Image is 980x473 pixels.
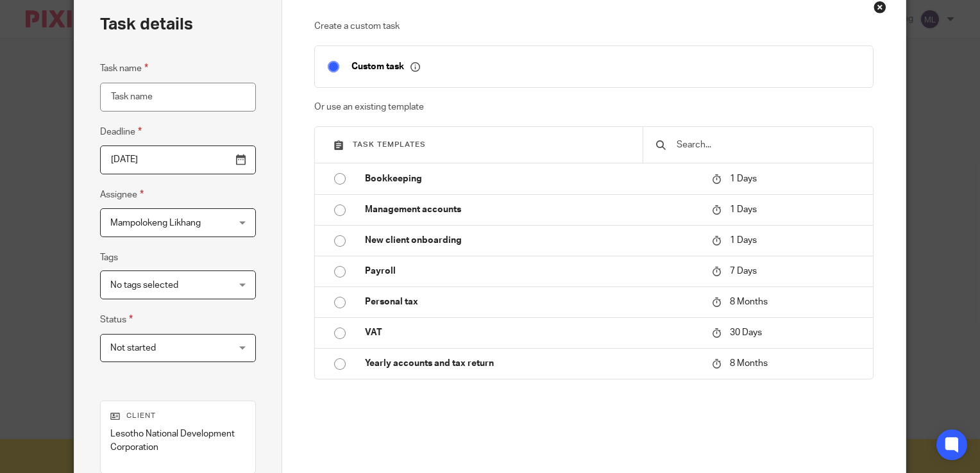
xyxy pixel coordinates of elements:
span: No tags selected [110,281,178,290]
span: Not started [110,344,156,353]
span: 1 Days [730,174,757,183]
span: 8 Months [730,297,768,306]
span: Mampolokeng Likhang [110,219,201,228]
p: Yearly accounts and tax return [365,357,699,370]
span: 1 Days [730,205,757,214]
input: Pick a date [100,145,256,174]
p: Management accounts [365,203,699,216]
p: New client onboarding [365,234,699,247]
input: Search... [675,138,860,152]
span: 8 Months [730,360,768,369]
label: Task name [100,61,148,76]
p: Payroll [365,265,699,278]
div: Close this dialog window [874,1,886,13]
p: Personal tax [365,295,699,308]
span: Task templates [353,141,426,148]
label: Deadline [100,124,142,139]
h2: Task details [100,13,193,35]
p: Bookkeeping [365,172,699,185]
span: 1 Days [730,236,757,245]
label: Tags [100,251,118,264]
p: Custom task [351,61,420,72]
input: Task name [100,83,256,112]
span: 30 Days [730,328,762,337]
span: 7 Days [730,267,757,276]
label: Status [100,312,133,327]
p: Lesotho National Development Corporation [110,427,246,454]
p: Or use an existing template [314,101,874,113]
p: Create a custom task [314,20,874,33]
label: Assignee [100,187,144,202]
p: Client [110,411,246,421]
p: VAT [365,326,699,339]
